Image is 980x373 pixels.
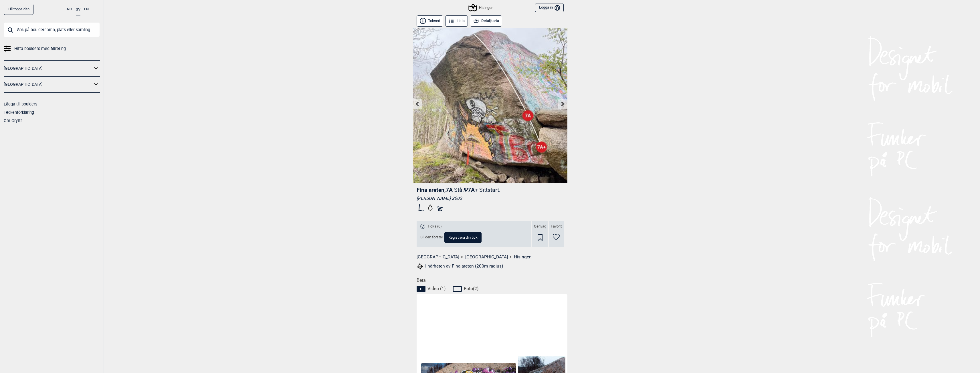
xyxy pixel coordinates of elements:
[4,64,92,73] a: [GEOGRAPHIC_DATA]
[479,187,500,193] p: Sittstart.
[420,235,443,240] span: Bli den första!
[417,254,564,260] nav: > >
[427,286,446,292] span: Video ( 1 )
[4,102,37,106] a: Lägga till boulders
[417,263,503,270] button: I närheten av Fina areten (200m radius)
[4,4,33,15] a: Till toppsidan
[448,236,478,239] span: Registrera din tick
[445,15,468,27] button: Lista
[469,4,493,11] div: Hisingen
[464,286,478,292] span: Foto ( 2 )
[417,15,444,27] button: Tolered
[4,110,34,115] a: Teckenförklaring
[514,254,532,260] a: Hisingen
[465,254,508,260] a: [GEOGRAPHIC_DATA]
[84,4,89,15] button: EN
[427,224,442,229] span: Ticks (0)
[4,45,100,53] a: Hitta boulders med filtrering
[470,15,502,27] button: Detaljkarta
[417,187,453,193] span: Fina areten , 7A
[444,232,482,243] button: Registrera din tick
[551,224,562,229] span: Favorit
[413,28,567,183] img: Fina areten
[532,221,548,247] div: Genväg
[464,187,500,193] span: Ψ 7A+
[454,187,464,193] p: Stå.
[67,4,72,15] button: NO
[4,22,100,37] input: Sök på bouldernamn, plats eller samling
[76,4,80,15] button: SV
[4,118,22,123] a: Om Gryttr
[417,254,459,260] a: [GEOGRAPHIC_DATA]
[14,45,66,53] span: Hitta boulders med filtrering
[4,80,92,89] a: [GEOGRAPHIC_DATA]
[417,196,564,201] div: [PERSON_NAME] 2003
[535,3,563,13] button: Logga in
